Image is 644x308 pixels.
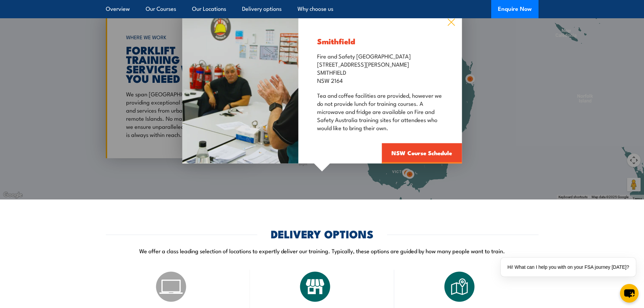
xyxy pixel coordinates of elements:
h2: DELIVERY OPTIONS [271,229,374,238]
img: Fire Extinguisher Classroom Training [182,12,299,164]
h3: Smithfield [317,37,443,45]
p: We offer a class leading selection of locations to expertly deliver our training. Typically, thes... [106,247,539,255]
div: Hi! What can I help you with on your FSA journey [DATE]? [501,258,636,277]
button: chat-button [620,284,639,303]
p: Fire and Safety [GEOGRAPHIC_DATA] [STREET_ADDRESS][PERSON_NAME] SMITHFIELD NSW 2164 [317,52,443,84]
a: NSW Course Schedule [382,143,462,164]
p: Tea and coffee facilities are provided, however we do not provide lunch for training courses. A m... [317,91,443,132]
